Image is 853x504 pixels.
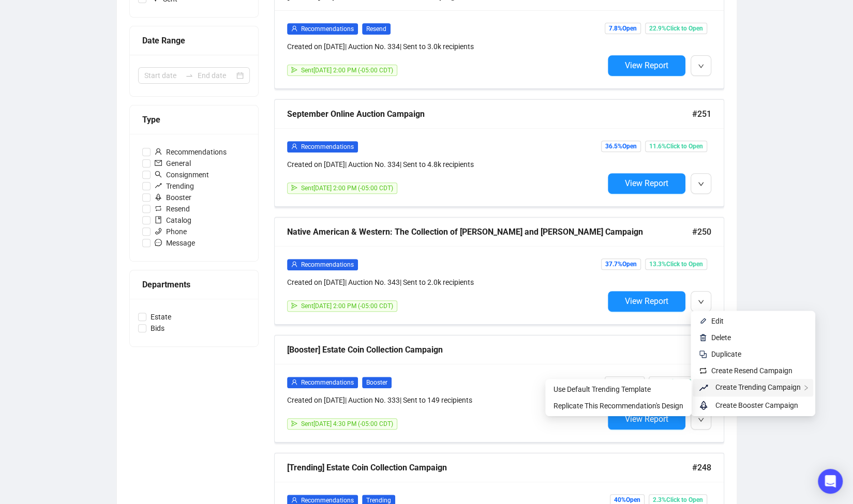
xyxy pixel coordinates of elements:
span: send [291,420,297,426]
span: 36.5% Open [601,141,641,152]
span: Estate [146,311,175,323]
div: Departments [142,278,246,291]
span: Recommendations [151,146,231,158]
span: retweet [155,205,162,212]
button: View Report [608,55,685,76]
img: svg+xml;base64,PHN2ZyB4bWxucz0iaHR0cDovL3d3dy53My5vcmcvMjAwMC9zdmciIHhtbG5zOnhsaW5rPSJodHRwOi8vd3... [699,333,707,342]
span: user [291,143,297,149]
span: send [291,302,297,309]
span: 5.7% Click to Open [649,376,707,388]
div: Date Range [142,34,246,47]
div: Native American & Western: The Collection of [PERSON_NAME] and [PERSON_NAME] Campaign [287,225,692,238]
span: Edit [711,317,724,325]
span: View Report [625,296,668,306]
span: Booster [362,377,392,388]
span: user [291,25,297,32]
span: Recommendations [301,143,354,150]
span: Delete [711,333,731,342]
span: Consignment [151,169,213,180]
span: user [291,497,297,503]
span: message [155,239,162,246]
span: to [185,71,193,80]
a: Native American & Western: The Collection of [PERSON_NAME] and [PERSON_NAME] Campaign#250userReco... [274,217,724,325]
span: 11.6% Click to Open [645,141,707,152]
span: rise [155,182,162,189]
span: Create Booster Campaign [715,401,798,409]
span: phone [155,227,162,235]
img: svg+xml;base64,PHN2ZyB4bWxucz0iaHR0cDovL3d3dy53My5vcmcvMjAwMC9zdmciIHhtbG5zOnhsaW5rPSJodHRwOi8vd3... [699,317,707,325]
span: 82.6% Open [605,376,645,388]
div: Type [142,113,246,126]
div: Created on [DATE] | Auction No. 334 | Sent to 3.0k recipients [287,41,604,52]
a: [Booster] Estate Coin Collection Campaign#249userRecommendationsBoosterCreated on [DATE]| Auction... [274,335,724,442]
div: Created on [DATE] | Auction No. 334 | Sent to 4.8k recipients [287,159,604,170]
span: user [291,261,297,267]
span: down [698,63,704,69]
span: Phone [151,226,191,237]
span: Resend [362,23,391,35]
span: book [155,216,162,223]
div: [Booster] Estate Coin Collection Campaign [287,343,692,356]
div: [Trending] Estate Coin Collection Campaign [287,461,692,474]
a: September Online Auction Campaign#251userRecommendationsCreated on [DATE]| Auction No. 334| Sent ... [274,99,724,207]
span: #250 [692,225,711,238]
span: Sent [DATE] 2:00 PM (-05:00 CDT) [301,302,393,310]
span: Sent [DATE] 2:00 PM (-05:00 CDT) [301,185,393,192]
span: Trending [151,180,198,192]
button: View Report [608,291,685,312]
span: user [155,148,162,155]
span: View Report [625,414,668,424]
span: down [698,181,704,187]
span: Recommendations [301,25,354,33]
span: #251 [692,108,711,120]
span: Resend [151,203,194,215]
span: Sent [DATE] 4:30 PM (-05:00 CDT) [301,420,393,427]
img: svg+xml;base64,PHN2ZyB4bWxucz0iaHR0cDovL3d3dy53My5vcmcvMjAwMC9zdmciIHdpZHRoPSIyNCIgaGVpZ2h0PSIyNC... [699,350,707,358]
input: End date [198,70,234,81]
button: View Report [608,173,685,194]
span: user [291,379,297,385]
span: Use Default Trending Template [553,385,651,393]
span: Create Trending Campaign [715,383,801,391]
span: swap-right [185,71,193,80]
img: retweet.svg [699,366,707,375]
span: Duplicate [711,350,741,358]
span: rocket [155,193,162,201]
span: down [698,299,704,305]
span: General [151,158,195,169]
span: Replicate This Recommendation's Design [553,402,683,410]
span: Bids [146,323,169,334]
span: Create Resend Campaign [711,366,792,375]
span: down [698,417,704,423]
span: Recommendations [301,497,354,504]
span: Message [151,237,199,249]
button: View Report [608,409,685,430]
span: mail [155,159,162,166]
div: Created on [DATE] | Auction No. 343 | Sent to 2.0k recipients [287,277,604,288]
span: 13.3% Click to Open [645,258,707,270]
span: Booster [151,192,196,203]
span: 22.9% Click to Open [645,23,707,34]
span: right [803,385,809,391]
span: Recommendations [301,261,354,268]
div: September Online Auction Campaign [287,108,692,120]
div: Created on [DATE] | Auction No. 333 | Sent to 149 recipients [287,394,604,406]
div: Open Intercom Messenger [818,469,843,494]
span: #248 [692,461,711,474]
span: View Report [625,60,668,70]
span: send [291,67,297,73]
span: search [155,171,162,178]
input: Start date [144,70,181,81]
span: Catalog [151,215,196,226]
span: View Report [625,178,668,188]
span: rocket [699,399,711,411]
span: 7.8% Open [605,23,641,34]
span: rise [699,381,711,394]
span: Sent [DATE] 2:00 PM (-05:00 CDT) [301,67,393,74]
span: send [291,185,297,191]
span: 37.7% Open [601,258,641,270]
span: Recommendations [301,379,354,386]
